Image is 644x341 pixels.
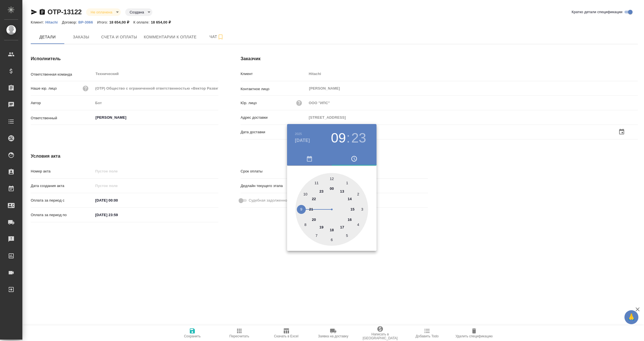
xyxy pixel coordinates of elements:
[295,137,310,144] button: [DATE]
[295,132,302,136] button: 2025
[351,130,366,146] button: 23
[346,130,350,146] h3: :
[331,130,346,146] button: 09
